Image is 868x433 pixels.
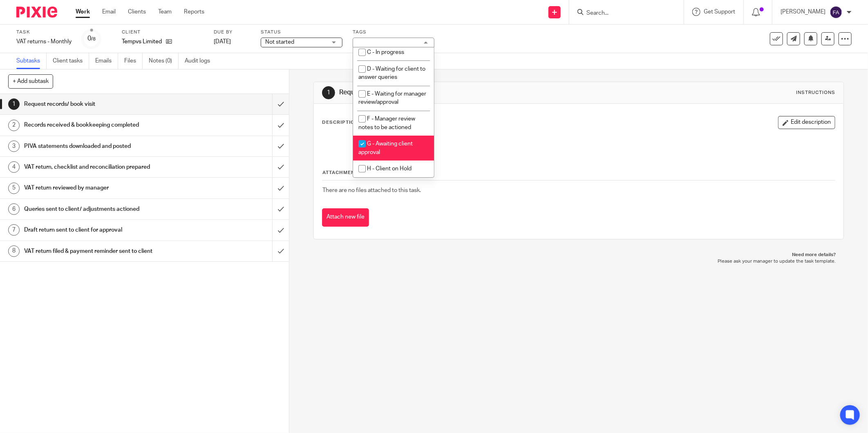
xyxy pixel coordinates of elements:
[158,8,172,16] a: Team
[8,246,20,257] div: 8
[8,141,20,152] div: 3
[122,38,162,46] p: Tempvs Limited
[367,166,412,172] span: H - Client on Hold
[16,38,72,46] div: VAT returns - Monthly
[128,8,146,16] a: Clients
[778,116,835,129] button: Edit description
[16,7,57,18] img: Pixie
[24,245,184,257] h1: VAT return filed & payment reminder sent to client
[122,29,204,36] label: Client
[322,119,358,126] p: Description
[24,182,184,194] h1: VAT return reviewed by manager
[8,98,20,110] div: 1
[214,39,231,45] span: [DATE]
[586,10,659,17] input: Search
[353,29,434,36] label: Tags
[24,161,184,173] h1: VAT return, checklist and reconciliation prepared
[184,8,204,16] a: Reports
[796,89,835,96] div: Instructions
[358,141,413,155] span: G - Awaiting client approval
[8,74,53,88] button: + Add subtask
[124,53,143,69] a: Files
[358,116,415,130] span: F - Manager review notes to be actioned
[24,98,184,110] h1: Request records/ book visit
[8,161,20,173] div: 4
[149,53,179,69] a: Notes (0)
[367,49,404,55] span: C - In progress
[102,8,116,16] a: Email
[322,86,335,99] div: 1
[265,39,294,45] span: Not started
[24,119,184,131] h1: Records received & bookkeeping completed
[322,208,369,227] button: Attach new file
[8,120,20,131] div: 2
[76,8,90,16] a: Work
[781,8,825,16] p: [PERSON_NAME]
[340,88,596,97] h1: Request records/ book visit
[704,9,735,15] span: Get Support
[358,66,425,80] span: D - Waiting for client to answer queries
[322,252,836,258] p: Need more details?
[8,203,20,215] div: 6
[185,53,216,69] a: Audit logs
[322,170,362,175] span: Attachments
[322,187,421,193] span: There are no files attached to this task.
[16,53,47,69] a: Subtasks
[8,224,20,236] div: 7
[358,91,426,105] span: E - Waiting for manager review/approval
[16,29,72,36] label: Task
[91,37,96,41] small: /8
[830,6,843,19] img: svg%3E
[53,53,89,69] a: Client tasks
[95,53,118,69] a: Emails
[322,258,836,265] p: Please ask your manager to update the task template.
[24,203,184,215] h1: Queries sent to client/ adjustments actioned
[8,183,20,194] div: 5
[24,224,184,236] h1: Draft return sent to client for approval
[87,34,96,43] div: 0
[261,29,342,36] label: Status
[24,140,184,152] h1: PIVA statements downloaded and posted
[214,29,251,36] label: Due by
